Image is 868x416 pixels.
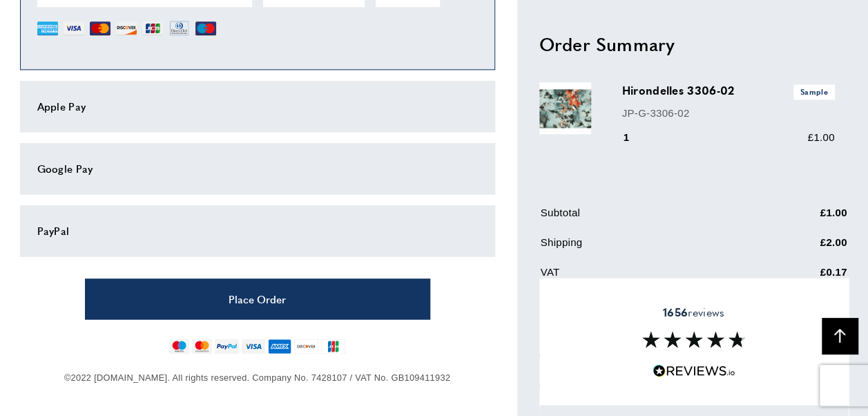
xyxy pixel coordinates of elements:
img: Reviews section [642,331,746,348]
span: reviews [663,305,724,319]
span: £1.00 [807,131,834,143]
img: american-express [268,339,292,354]
img: maestro [169,339,189,354]
img: discover [294,339,318,354]
img: DI.png [116,18,137,39]
td: VAT [541,264,751,291]
img: Hirondelles 3306-02 [539,82,591,134]
span: Sample [793,84,835,99]
div: Google Pay [37,160,478,177]
img: MI.png [195,18,216,39]
img: JCB.png [142,18,163,39]
div: 1 [622,129,649,146]
td: Subtotal [541,205,751,231]
h3: Hirondelles 3306-02 [622,82,835,99]
h2: Order Summary [539,32,849,57]
img: VI.png [64,18,84,39]
td: £1.00 [752,205,847,231]
span: ©2022 [DOMAIN_NAME]. All rights reserved. Company No. 7428107 / VAT No. GB109411932 [64,372,450,383]
img: mastercard [192,339,212,354]
img: visa [242,339,264,354]
button: Place Order [85,278,430,319]
img: paypal [215,339,239,354]
td: Shipping [541,234,751,261]
img: jcb [321,339,345,354]
img: MC.png [90,18,110,39]
div: PayPal [37,223,478,239]
img: Reviews.io 5 stars [653,364,735,377]
p: JP-G-3306-02 [622,105,835,122]
img: DN.png [168,18,191,39]
td: £0.17 [752,264,847,291]
td: £2.00 [752,234,847,261]
strong: 1656 [663,304,688,320]
div: Apple Pay [37,98,478,115]
img: AE.png [37,18,58,39]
